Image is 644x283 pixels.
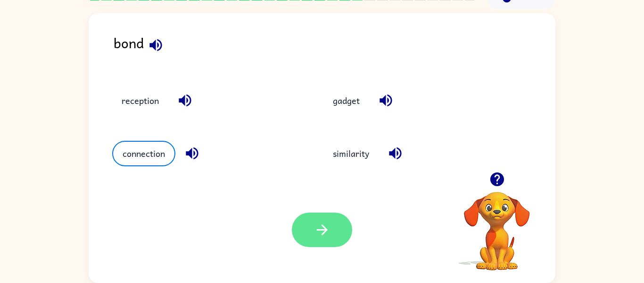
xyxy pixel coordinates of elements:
[112,141,175,166] button: connection
[323,87,369,113] button: gadget
[112,87,168,113] button: reception
[114,32,555,69] div: bond
[450,177,544,272] video: Your browser must support playing .mp4 files to use Literably. Please try using another browser.
[323,141,379,166] button: similarity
